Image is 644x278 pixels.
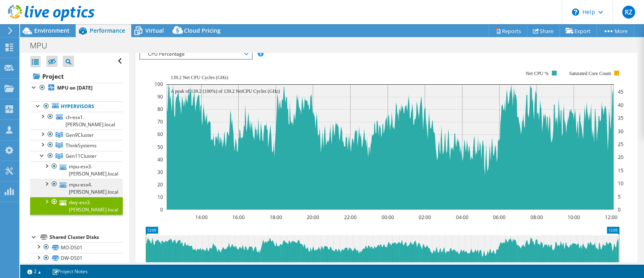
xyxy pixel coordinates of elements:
div: Shared Cluster Disks [50,232,123,242]
text: 35 [618,115,623,121]
text: 30 [618,128,623,135]
a: mpu-esx3.[PERSON_NAME].local [30,161,123,179]
a: MPU on [DATE] [30,83,123,93]
b: MPU on [DATE] [57,84,93,91]
a: dwy-esx3.[PERSON_NAME].local [30,197,123,215]
text: 02:00 [419,214,431,221]
span: CPU Percentage [144,49,248,59]
text: 80 [157,106,163,113]
a: MO-DS01 [30,242,123,253]
text: 0 [618,206,621,213]
text: 08:00 [530,214,543,221]
text: 90 [157,93,163,100]
span: Gen11Cluster [66,153,97,159]
a: mpu-esx4.[PERSON_NAME].local [30,179,123,197]
text: 40 [157,156,163,163]
a: DW-DS01 [30,253,123,263]
text: A peak of 139.2 (100%) of 139.2 NetCPU Cycles (GHz) [171,88,280,94]
a: Export [559,25,597,37]
span: Virtual [145,27,164,34]
text: 0 [160,206,163,213]
a: ThinkSystems [30,140,123,150]
text: 10:00 [568,214,580,221]
span: Performance [90,27,125,34]
text: 45 [618,88,623,95]
text: 30 [157,169,163,176]
span: ThinkSystems [66,142,97,149]
text: 139.2 Net CPU Cycles (GHz) [171,75,228,80]
text: 22:00 [344,214,357,221]
a: Hypervisors [30,101,123,112]
text: 10 [157,194,163,201]
a: 2 [22,266,47,276]
span: ch-esx1.[PERSON_NAME].local [66,114,115,128]
text: 12:00 [605,214,617,221]
text: 25 [618,141,623,148]
text: 20 [618,154,623,161]
text: 06:00 [493,214,506,221]
text: 18:00 [270,214,282,221]
a: ch-esx1.[PERSON_NAME].local [30,112,123,130]
text: 70 [157,118,163,125]
text: 100 [155,81,163,88]
svg: \n [572,8,579,16]
text: 04:00 [456,214,469,221]
text: 15 [618,167,623,174]
span: Gen9Cluster [66,132,94,138]
text: 40 [618,102,623,109]
a: Share [527,25,560,37]
text: 60 [157,131,163,138]
a: Gen11Cluster [30,151,123,161]
text: 16:00 [232,214,245,221]
text: 10 [618,180,623,187]
text: Net CPU % [526,71,549,76]
text: 14:00 [195,214,208,221]
text: 5 [618,193,621,200]
span: Environment [34,27,70,34]
a: Reports [489,25,527,37]
text: 50 [157,144,163,150]
text: 00:00 [382,214,394,221]
a: More [597,25,634,37]
a: Project Notes [46,266,93,276]
text: 20 [157,181,163,188]
text: Saturated Core Count [569,71,611,76]
span: RZ [622,6,635,19]
a: Project [30,70,123,83]
text: 20:00 [307,214,319,221]
a: Gen9Cluster [30,130,123,140]
h1: MPU [26,41,60,50]
span: Cloud Pricing [184,27,221,34]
